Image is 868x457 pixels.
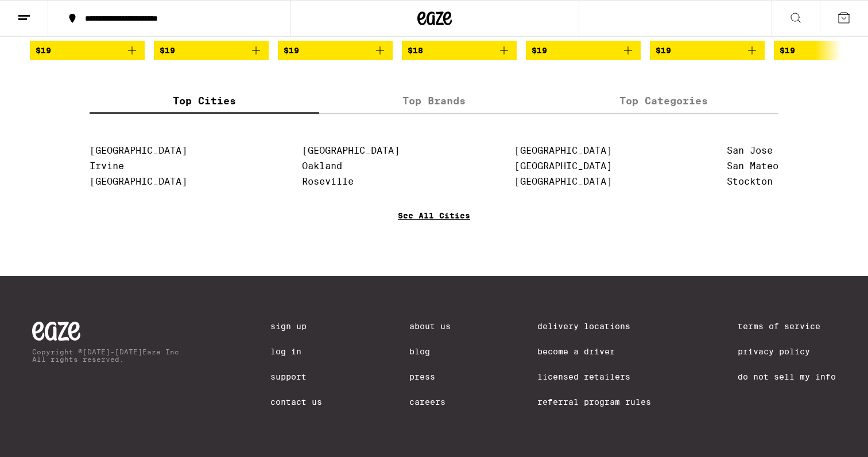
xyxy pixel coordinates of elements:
button: Add to bag [650,41,765,60]
label: Top Categories [549,89,778,114]
a: Press [409,372,451,381]
a: [GEOGRAPHIC_DATA] [90,145,187,156]
a: Oakland [302,161,342,171]
a: See All Cities [398,211,470,253]
a: [GEOGRAPHIC_DATA] [90,176,187,187]
a: [GEOGRAPHIC_DATA] [514,176,612,187]
span: $19 [284,46,299,55]
span: Hi. Need any help? [7,8,83,17]
a: Referral Program Rules [537,397,651,407]
button: Add to bag [526,41,641,60]
a: Blog [409,347,451,356]
p: Copyright © [DATE]-[DATE] Eaze Inc. All rights reserved. [32,348,184,363]
span: $19 [656,46,671,55]
a: Licensed Retailers [537,372,651,381]
a: San Jose [727,145,773,156]
a: Irvine [90,161,124,171]
a: Do Not Sell My Info [738,372,836,381]
a: Privacy Policy [738,347,836,356]
a: Stockton [727,176,773,187]
span: $19 [532,46,547,55]
a: San Mateo [727,161,778,171]
span: $19 [780,46,795,55]
span: $19 [160,46,175,55]
button: Add to bag [154,41,269,60]
a: Log In [270,347,322,356]
a: [GEOGRAPHIC_DATA] [514,145,612,156]
label: Top Cities [90,89,319,114]
button: Add to bag [278,41,393,60]
a: Support [270,372,322,381]
button: Add to bag [402,41,517,60]
label: Top Brands [319,89,549,114]
a: [GEOGRAPHIC_DATA] [302,145,400,156]
a: [GEOGRAPHIC_DATA] [514,161,612,171]
a: Careers [409,397,451,407]
a: About Us [409,322,451,331]
div: tabs [90,89,778,114]
a: Terms of Service [738,322,836,331]
a: Sign Up [270,322,322,331]
span: $18 [408,46,423,55]
a: Contact Us [270,397,322,407]
a: Become a Driver [537,347,651,356]
a: Roseville [302,176,354,187]
button: Add to bag [30,41,145,60]
a: Delivery Locations [537,322,651,331]
span: $19 [36,46,51,55]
